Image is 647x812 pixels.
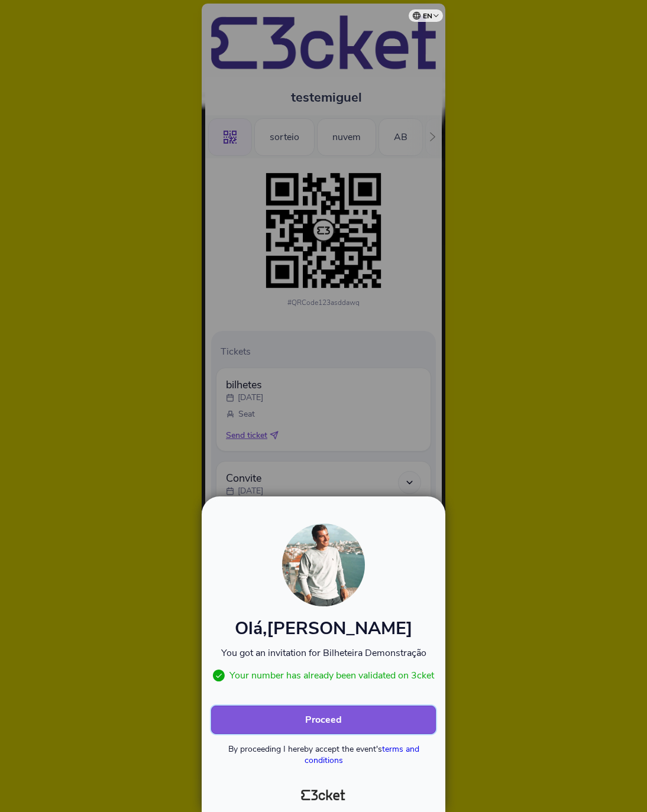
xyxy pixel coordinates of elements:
a: terms and conditions [305,743,419,766]
span: [PERSON_NAME] [267,616,413,641]
b: Proceed [305,713,342,726]
h1: Olá, [211,621,436,637]
button: Proceed [211,706,436,734]
p: Your number has already been validated on 3cket [229,669,434,682]
p: You got an invitation for Bilheteira Demonstração [211,647,436,660]
p: By proceeding I hereby accept the event's [211,743,436,766]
